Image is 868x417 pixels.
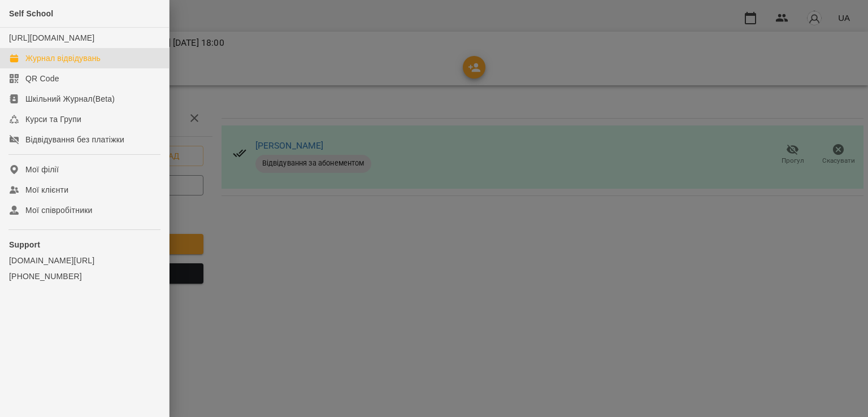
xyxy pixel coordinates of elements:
div: Мої співробітники [25,205,93,216]
div: Відвідування без платіжки [25,134,124,145]
span: Self School [9,9,53,18]
a: [DOMAIN_NAME][URL] [9,255,160,266]
div: Шкільний Журнал(Beta) [25,93,115,105]
a: [URL][DOMAIN_NAME] [9,33,94,42]
a: [PHONE_NUMBER] [9,271,160,282]
div: Мої філії [25,164,59,175]
div: Журнал відвідувань [25,53,101,64]
p: Support [9,239,160,250]
div: Мої клієнти [25,184,68,196]
div: QR Code [25,73,59,84]
div: Курси та Групи [25,114,81,125]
